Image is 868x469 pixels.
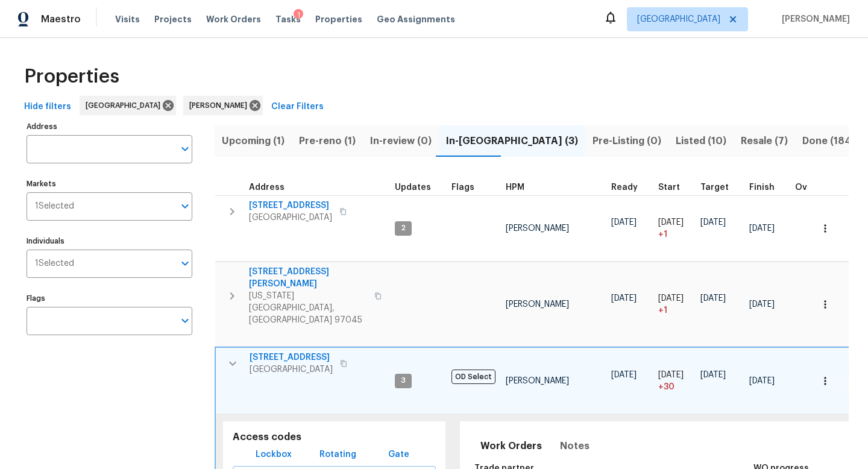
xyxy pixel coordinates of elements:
button: Hide filters [19,96,76,118]
span: [DATE] [700,371,726,379]
div: [GEOGRAPHIC_DATA] [80,96,176,115]
span: [GEOGRAPHIC_DATA] [637,13,720,25]
span: Gate [384,447,413,462]
span: OD Select [451,370,495,384]
div: Target renovation project end date [700,183,740,192]
span: Lockbox [256,447,292,462]
button: Rotating [315,444,361,466]
span: Notes [560,438,590,455]
span: Overall [795,183,826,192]
span: Updates [395,183,431,192]
span: [PERSON_NAME] [777,13,850,25]
span: [DATE] [749,224,775,233]
span: [DATE] [611,218,637,227]
div: Actual renovation start date [658,183,691,192]
span: + 1 [658,304,667,316]
span: Start [658,183,680,192]
span: Work Orders [206,13,261,25]
td: Project started 1 days late [653,262,696,347]
h5: Access codes [233,431,436,444]
label: Flags [27,295,192,302]
span: Pre-Listing (0) [593,133,661,150]
span: HPM [506,183,524,192]
span: Address [249,183,285,192]
span: [DATE] [611,371,637,379]
div: [PERSON_NAME] [183,96,263,115]
span: [DATE] [658,294,684,303]
label: Markets [27,180,192,187]
span: Ready [611,183,638,192]
span: + 1 [658,228,667,241]
span: Tasks [275,15,301,24]
span: Geo Assignments [377,13,455,25]
span: Rotating [319,447,356,462]
td: Project started 1 days late [653,195,696,262]
span: [PERSON_NAME] [506,300,569,309]
span: [DATE] [700,218,726,227]
span: Projects [154,13,192,25]
span: Clear Filters [271,99,324,115]
span: [US_STATE][GEOGRAPHIC_DATA], [GEOGRAPHIC_DATA] 97045 [249,290,367,326]
button: Open [177,312,193,329]
span: Work Orders [480,438,542,455]
span: Visits [115,13,140,25]
span: Maestro [41,13,81,25]
span: Resale (7) [741,133,788,150]
span: [STREET_ADDRESS][PERSON_NAME] [249,266,367,290]
button: Open [177,255,193,272]
span: Flags [451,183,474,192]
label: Address [27,123,192,130]
span: Upcoming (1) [222,133,285,150]
span: [DATE] [749,377,775,385]
span: [DATE] [700,294,726,303]
button: Open [177,198,193,215]
button: Lockbox [251,444,297,466]
button: Gate [379,444,418,466]
span: Properties [24,71,119,83]
span: [DATE] [749,300,775,309]
span: [DATE] [611,294,637,303]
div: Earliest renovation start date (first business day after COE or Checkout) [611,183,649,192]
span: Finish [749,183,775,192]
span: [GEOGRAPHIC_DATA] [249,212,332,224]
span: [DATE] [658,371,684,379]
span: [PERSON_NAME] [189,99,252,112]
span: [PERSON_NAME] [506,377,569,385]
span: [STREET_ADDRESS] [250,351,333,364]
div: Projected renovation finish date [749,183,785,192]
label: Individuals [27,238,192,245]
span: Pre-reno (1) [299,133,356,150]
div: 1 [294,9,303,21]
span: In-review (0) [370,133,432,150]
span: + 30 [658,381,675,393]
div: Days past target finish date [795,183,837,192]
button: Open [177,140,193,157]
span: [GEOGRAPHIC_DATA] [86,99,165,112]
span: In-[GEOGRAPHIC_DATA] (3) [446,133,578,150]
td: Project started 30 days late [653,347,696,414]
span: [STREET_ADDRESS] [249,200,332,212]
span: Done (184) [802,133,855,150]
span: 2 [396,223,410,233]
span: Hide filters [24,99,71,115]
span: 3 [396,376,410,386]
span: [DATE] [658,218,684,227]
span: [PERSON_NAME] [506,224,569,233]
span: 1 Selected [35,201,74,212]
span: [GEOGRAPHIC_DATA] [250,364,333,376]
span: Properties [315,13,362,25]
button: Clear Filters [266,96,329,118]
span: Target [700,183,729,192]
span: 1 Selected [35,259,74,269]
span: Listed (10) [676,133,726,150]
